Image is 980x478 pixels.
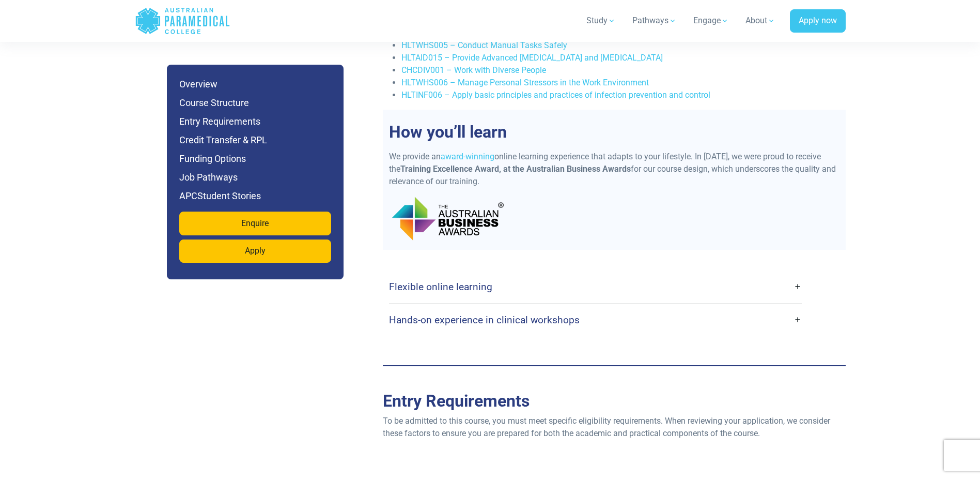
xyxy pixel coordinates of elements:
a: Hands-on experience in clinical workshops [389,308,802,332]
p: To be admitted to this course, you must meet specific eligibility requirements. When reviewing yo... [383,415,846,440]
a: Apply now [790,9,846,33]
a: HLTWHS005 – Conduct Manual Tasks Safely [401,40,567,50]
a: About [739,6,782,35]
a: Pathways [626,6,683,35]
a: Flexible online learning [389,275,802,299]
h4: Hands-on experience in clinical workshops [389,314,580,326]
a: Australian Paramedical College [135,4,230,38]
a: CHCDIV001 – Work with Diverse People [401,65,546,75]
p: We provide an online learning experience that adapts to your lifestyle. In [DATE], we were proud ... [389,151,839,188]
h2: Entry Requirements [383,391,846,411]
h4: Flexible online learning [389,281,492,293]
a: HLTWHS006 – Manage Personal Stressors in the Work Environment [401,78,649,87]
a: HLTAID015 – Provide Advanced [MEDICAL_DATA] and [MEDICAL_DATA] [401,53,663,63]
a: award-winning [441,152,494,161]
h2: How you’ll learn [383,122,846,142]
a: HLTINF006 – Apply basic principles and practices of infection prevention and control [401,90,710,100]
a: Engage [687,6,735,35]
a: Study [580,6,622,35]
strong: Training Excellence Award, at the Australian Business Awards [400,164,631,174]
